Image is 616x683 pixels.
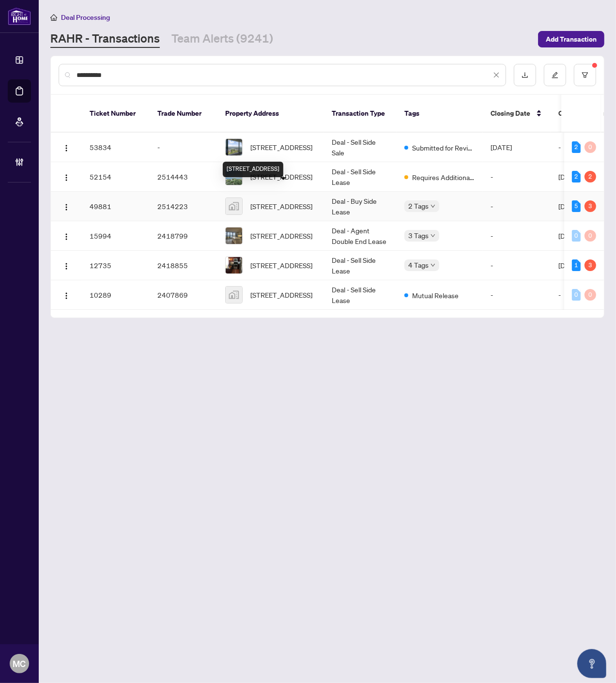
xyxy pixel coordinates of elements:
[572,200,581,212] div: 5
[50,30,160,48] a: RAHR - Transactions
[150,133,217,162] td: -
[572,171,581,182] div: 2
[408,259,429,271] span: 4 Tags
[82,251,150,280] td: 12735
[572,230,581,242] div: 0
[585,141,596,153] div: 0
[585,289,596,301] div: 0
[483,251,551,280] td: -
[572,141,581,153] div: 2
[324,95,397,133] th: Transaction Type
[572,259,581,271] div: 1
[150,251,217,280] td: 2418855
[59,228,74,243] button: Logo
[431,263,435,268] span: down
[585,171,596,182] div: 2
[226,198,242,214] img: thumbnail-img
[483,133,551,162] td: [DATE]
[250,289,312,300] span: [STREET_ADDRESS]
[226,257,242,273] img: thumbnail-img
[59,258,74,273] button: Logo
[82,192,150,221] td: 49881
[59,198,74,214] button: Logo
[324,280,397,310] td: Deal - Sell Side Lease
[412,172,475,182] span: Requires Additional Docs
[483,162,551,192] td: -
[585,259,596,271] div: 3
[577,649,606,678] button: Open asap
[62,233,70,241] img: Logo
[546,31,597,47] span: Add Transaction
[82,95,150,133] th: Ticket Number
[82,162,150,192] td: 52154
[324,162,397,192] td: Deal - Sell Side Lease
[483,95,551,133] th: Closing Date
[62,174,70,182] img: Logo
[59,139,74,155] button: Logo
[585,200,596,212] div: 3
[59,169,74,184] button: Logo
[62,144,70,152] img: Logo
[552,72,558,78] span: edit
[397,95,483,133] th: Tags
[408,200,429,212] span: 2 Tags
[324,133,397,162] td: Deal - Sell Side Sale
[150,95,217,133] th: Trade Number
[574,64,596,86] button: filter
[226,287,242,303] img: thumbnail-img
[483,221,551,251] td: -
[171,30,273,48] a: Team Alerts (9241)
[59,287,74,303] button: Logo
[585,230,596,242] div: 0
[493,72,500,78] span: close
[324,192,397,221] td: Deal - Buy Side Lease
[150,280,217,310] td: 2407869
[150,162,217,192] td: 2514443
[412,290,459,301] span: Mutual Release
[483,192,551,221] td: -
[250,142,312,152] span: [STREET_ADDRESS]
[217,95,324,133] th: Property Address
[50,14,57,21] span: home
[226,228,242,244] img: thumbnail-img
[8,7,31,25] img: logo
[514,64,536,86] button: download
[82,221,150,251] td: 15994
[250,260,312,271] span: [STREET_ADDRESS]
[62,262,70,270] img: Logo
[491,108,530,119] span: Closing Date
[431,204,435,209] span: down
[250,201,312,212] span: [STREET_ADDRESS]
[62,292,70,300] img: Logo
[582,72,588,78] span: filter
[250,230,312,241] span: [STREET_ADDRESS]
[431,233,435,238] span: down
[544,64,566,86] button: edit
[226,139,242,155] img: thumbnail-img
[223,162,283,177] div: [STREET_ADDRESS]
[324,221,397,251] td: Deal - Agent Double End Lease
[408,230,429,241] span: 3 Tags
[82,133,150,162] td: 53834
[82,280,150,310] td: 10289
[150,192,217,221] td: 2514223
[522,72,528,78] span: download
[483,280,551,310] td: -
[572,289,581,301] div: 0
[62,203,70,211] img: Logo
[13,657,26,670] span: MC
[61,13,110,22] span: Deal Processing
[150,221,217,251] td: 2418799
[324,251,397,280] td: Deal - Sell Side Lease
[412,142,475,153] span: Submitted for Review
[538,31,604,47] button: Add Transaction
